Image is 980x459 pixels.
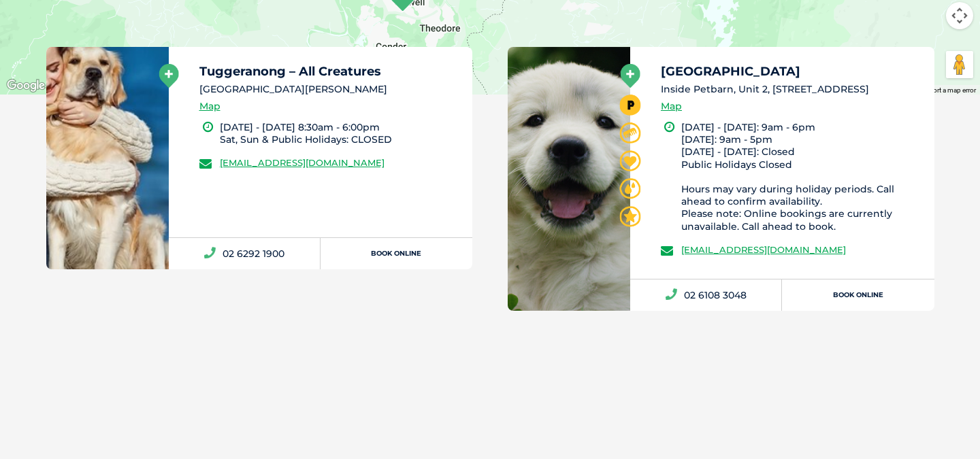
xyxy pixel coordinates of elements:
li: [DATE] - [DATE]: 9am - 6pm [DATE]: 9am - 5pm [DATE] - [DATE]: Closed Public Holidays Closed Hours... [681,121,922,233]
li: [DATE] - [DATE] 8:30am - 6:00pm Sat, Sun & Public Holidays: CLOSED [220,121,461,146]
button: Drag Pegman onto the map to open Street View [946,51,973,78]
a: Map [199,99,220,114]
button: Map camera controls [946,2,973,29]
li: [GEOGRAPHIC_DATA][PERSON_NAME] [199,82,461,97]
a: Map [661,99,682,114]
h5: Tuggeranong – All Creatures [199,65,461,78]
li: Inside Petbarn, Unit 2, [STREET_ADDRESS] [661,82,922,97]
a: [EMAIL_ADDRESS][DOMAIN_NAME] [681,244,846,255]
a: Open this area in Google Maps (opens a new window) [3,77,48,95]
a: Book Online [782,279,934,311]
a: 02 6292 1900 [169,238,321,269]
a: Book Online [321,238,472,269]
h5: [GEOGRAPHIC_DATA] [661,65,922,78]
a: [EMAIL_ADDRESS][DOMAIN_NAME] [220,157,385,168]
img: Google [3,77,48,95]
a: 02 6108 3048 [630,279,782,311]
